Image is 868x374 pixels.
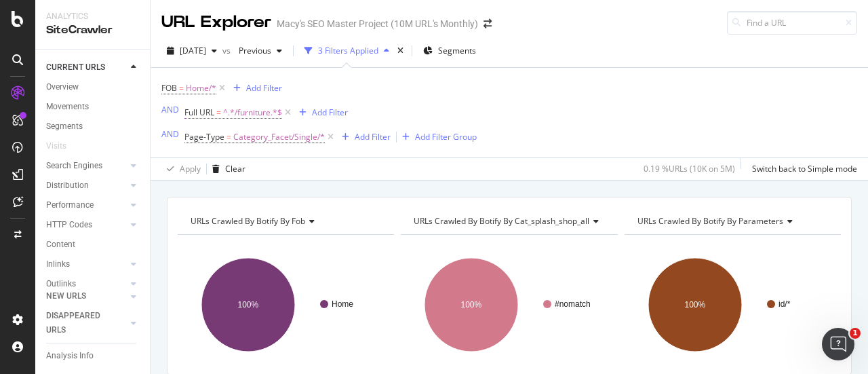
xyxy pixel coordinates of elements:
[216,107,221,118] span: =
[161,128,179,140] div: AND
[46,100,89,114] div: Movements
[46,309,115,337] div: DISAPPEARED URLS
[161,128,179,141] button: AND
[46,198,94,212] div: Performance
[46,80,79,94] div: Overview
[46,139,80,153] a: Visits
[294,105,348,121] button: Add Filter
[161,11,271,34] div: URL Explorer
[395,44,406,58] div: times
[180,163,201,174] div: Apply
[161,158,201,180] button: Apply
[184,107,214,118] span: Full URL
[46,257,70,272] div: Inlinks
[312,107,348,118] div: Add Filter
[186,79,216,98] span: Home/*
[461,300,482,310] text: 100%
[318,45,378,56] div: 3 Filters Applied
[415,131,477,143] div: Add Filter Group
[46,100,140,114] a: Movements
[438,45,476,56] span: Segments
[401,246,614,364] svg: A chart.
[684,300,705,310] text: 100%
[233,45,271,56] span: Previous
[228,80,282,96] button: Add Filter
[178,246,391,364] svg: A chart.
[46,60,105,75] div: CURRENT URLS
[635,210,829,232] h4: URLs Crawled By Botify By parameters
[46,289,86,303] div: NEW URLS
[233,128,325,147] span: Category_Facet/Single/*
[418,40,481,62] button: Segments
[161,103,179,116] button: AND
[46,218,92,232] div: HTTP Codes
[184,131,224,143] span: Page-Type
[46,218,127,232] a: HTTP Codes
[46,179,127,193] a: Distribution
[644,163,735,174] div: 0.19 % URLs ( 10K on 5M )
[180,45,206,56] span: 2025 Sep. 4th
[46,11,139,22] div: Analytics
[46,139,66,153] div: Visits
[277,17,478,31] div: Macy's SEO Master Project (10M URL's Monthly)
[727,11,857,35] input: Find a URL
[355,131,391,143] div: Add Filter
[46,119,83,134] div: Segments
[46,198,127,212] a: Performance
[46,22,139,38] div: SiteCrawler
[246,82,282,94] div: Add Filter
[46,257,127,272] a: Inlinks
[625,246,837,364] svg: A chart.
[179,82,184,94] span: =
[822,328,854,360] iframe: Intercom live chat
[555,299,591,309] text: #nomatch
[46,349,94,363] div: Analysis Info
[46,289,127,303] a: NEW URLS
[46,277,76,291] div: Outlinks
[46,60,127,75] a: CURRENT URLS
[46,238,140,252] a: Content
[46,119,140,134] a: Segments
[46,159,127,173] a: Search Engines
[191,215,305,227] span: URLs Crawled By Botify By fob
[161,40,222,62] button: [DATE]
[299,40,395,62] button: 3 Filters Applied
[484,19,492,29] div: arrow-right-arrow-left
[46,159,102,173] div: Search Engines
[332,299,353,309] text: Home
[752,163,857,174] div: Switch back to Simple mode
[747,158,857,180] button: Switch back to Simple mode
[46,179,89,193] div: Distribution
[411,210,610,232] h4: URLs Crawled By Botify By cat_splash_shop_all
[850,328,861,339] span: 1
[207,158,245,180] button: Clear
[46,309,127,337] a: DISAPPEARED URLS
[637,215,783,227] span: URLs Crawled By Botify By parameters
[46,277,127,291] a: Outlinks
[46,349,140,363] a: Analysis Info
[336,129,391,145] button: Add Filter
[46,80,140,94] a: Overview
[225,163,245,174] div: Clear
[46,238,75,252] div: Content
[226,131,231,143] span: =
[238,300,259,310] text: 100%
[161,82,177,94] span: FOB
[233,40,288,62] button: Previous
[223,103,282,122] span: ^.*/furniture.*$
[188,210,382,232] h4: URLs Crawled By Botify By fob
[397,129,477,145] button: Add Filter Group
[161,104,179,115] div: AND
[414,215,589,227] span: URLs Crawled By Botify By cat_splash_shop_all
[222,45,233,56] span: vs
